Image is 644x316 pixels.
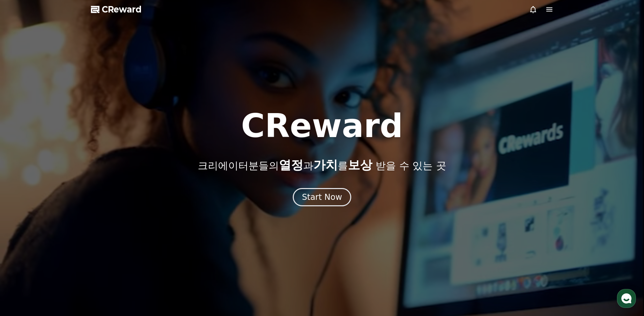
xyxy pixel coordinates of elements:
[104,224,113,230] span: 설정
[293,188,351,206] button: Start Now
[302,192,342,203] div: Start Now
[293,195,351,201] a: Start Now
[62,225,70,230] span: 대화
[348,158,372,172] span: 보상
[91,4,142,15] a: CReward
[198,158,446,172] p: 크리에이터분들의 과 를 받을 수 있는 곳
[87,214,130,231] a: 설정
[2,214,45,231] a: 홈
[21,224,25,230] span: 홈
[241,110,403,142] h1: CReward
[313,158,338,172] span: 가치
[45,214,87,231] a: 대화
[102,4,142,15] span: CReward
[279,158,303,172] span: 열정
